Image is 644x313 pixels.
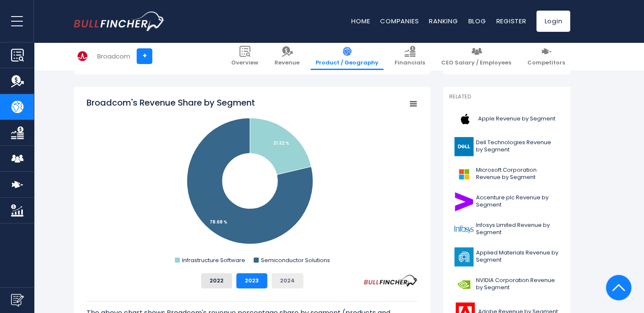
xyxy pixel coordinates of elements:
[449,190,564,213] a: Accenture plc Revenue by Segment
[74,48,90,64] img: AVGO logo
[449,273,564,296] a: NVIDIA Corporation Revenue by Segment
[380,17,419,25] a: Companies
[449,162,564,186] a: Microsoft Corporation Revenue by Segment
[478,115,555,123] span: Apple Revenue by Segment
[429,17,458,25] a: Ranking
[476,167,559,181] span: Microsoft Corporation Revenue by Segment
[210,219,227,225] tspan: 78.68 %
[449,245,564,268] a: Applied Materials Revenue by Segment
[527,59,565,67] span: Competitors
[74,11,165,31] a: Go to homepage
[454,247,473,266] img: AMAT logo
[316,59,378,67] span: Product / Geography
[536,11,570,32] a: Login
[87,97,417,266] svg: Broadcom's Revenue Share by Segment
[74,11,165,31] img: bullfincher logo
[231,59,258,67] span: Overview
[441,59,511,67] span: CEO Salary / Employees
[351,17,370,25] a: Home
[449,93,564,101] p: Related
[449,218,564,241] a: Infosys Limited Revenue by Segment
[273,140,289,146] tspan: 21.32 %
[182,256,245,264] text: Infrastructure Software
[97,51,130,61] div: Broadcom
[449,107,564,131] a: Apple Revenue by Segment
[269,42,305,70] a: Revenue
[226,42,263,70] a: Overview
[476,194,559,209] span: Accenture plc Revenue by Segment
[454,137,473,156] img: DELL logo
[468,17,486,25] a: Blog
[454,275,473,294] img: NVDA logo
[476,139,559,154] span: Dell Technologies Revenue by Segment
[476,222,559,236] span: Infosys Limited Revenue by Segment
[449,135,564,158] a: Dell Technologies Revenue by Segment
[436,42,516,70] a: CEO Salary / Employees
[236,273,267,288] button: 2023
[261,256,330,264] text: Semiconductor Solutions
[274,59,300,67] span: Revenue
[454,192,473,211] img: ACN logo
[137,48,152,64] a: +
[454,220,473,239] img: INFY logo
[201,273,232,288] button: 2022
[454,165,473,184] img: MSFT logo
[272,273,303,288] button: 2024
[389,42,430,70] a: Financials
[522,42,570,70] a: Competitors
[454,109,476,129] img: AAPL logo
[476,249,559,264] span: Applied Materials Revenue by Segment
[476,277,559,291] span: NVIDIA Corporation Revenue by Segment
[395,59,425,67] span: Financials
[87,97,255,109] tspan: Broadcom's Revenue Share by Segment
[496,17,526,25] a: Register
[311,42,384,70] a: Product / Geography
